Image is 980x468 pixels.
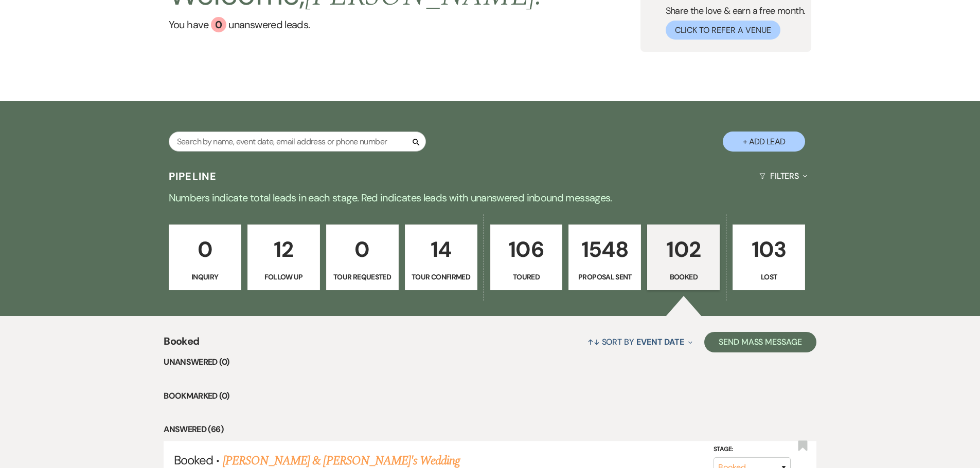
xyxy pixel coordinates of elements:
[120,190,861,206] p: Numbers indicate total leads in each stage. Red indicates leads with unanswered inbound messages.
[733,224,805,290] a: 103Lost
[723,132,805,152] button: + Add Lead
[175,232,235,267] p: 0
[169,17,543,32] a: You have 0 unanswered leads.
[654,232,713,267] p: 102
[326,224,399,290] a: 0Tour Requested
[405,224,477,290] a: 14Tour Confirmed
[412,271,471,283] p: Tour Confirmed
[333,271,392,283] p: Tour Requested
[583,328,697,355] button: Sort By Event Date
[164,423,816,436] li: Answered (66)
[647,224,720,290] a: 102Booked
[654,271,713,283] p: Booked
[575,271,634,283] p: Proposal Sent
[169,132,426,152] input: Search by name, event date, email address or phone number
[164,355,816,369] li: Unanswered (0)
[169,169,217,183] h3: Pipeline
[174,452,213,468] span: Booked
[169,224,241,290] a: 0Inquiry
[636,336,684,347] span: Event Date
[739,232,798,267] p: 103
[704,332,816,352] button: Send Mass Message
[164,389,816,403] li: Bookmarked (0)
[666,21,780,40] button: Click to Refer a Venue
[247,224,320,290] a: 12Follow Up
[490,224,563,290] a: 106Toured
[714,444,791,455] label: Stage:
[254,232,313,267] p: 12
[164,333,199,355] span: Booked
[175,271,235,283] p: Inquiry
[739,271,798,283] p: Lost
[575,232,634,267] p: 1548
[254,271,313,283] p: Follow Up
[497,232,556,267] p: 106
[412,232,471,267] p: 14
[755,162,811,190] button: Filters
[211,17,226,32] div: 0
[333,232,392,267] p: 0
[587,336,600,347] span: ↑↓
[568,224,641,290] a: 1548Proposal Sent
[497,271,556,283] p: Toured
